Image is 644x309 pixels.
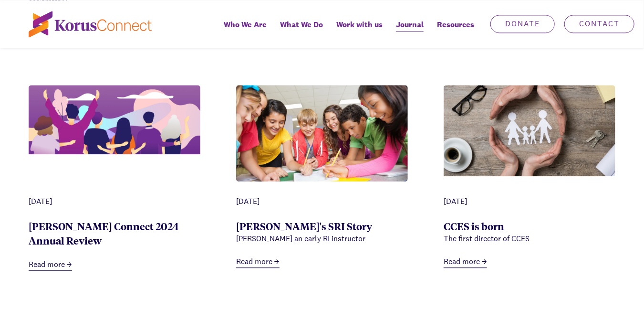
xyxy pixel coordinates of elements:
a: Contact [564,15,634,33]
div: [DATE] [444,196,615,207]
a: Journal [389,13,430,48]
span: Journal [396,18,424,32]
img: aC7AnydWJ-7kSa9R_EOFYdonationpagebanner.png [29,85,200,155]
a: Read more [29,259,72,271]
a: Who We Are [217,13,273,48]
a: Work with us [330,13,389,48]
img: 1fdc8b3b-5ceb-4b61-ac2a-284827e13973_our%2Bpromise.png [444,85,615,176]
a: Donate [490,15,555,33]
a: [PERSON_NAME]'s SRI Story [236,219,372,233]
div: Resources [430,13,481,48]
a: CCES is born [444,219,504,233]
div: The first director of CCES [444,233,615,245]
span: Work with us [336,18,383,32]
a: [PERSON_NAME] Connect 2024 Annual Review [29,219,179,247]
span: What We Do [280,18,323,32]
img: korus-connect%2Fc5177985-88d5-491d-9cd7-4a1febad1357_logo.svg [29,11,152,37]
a: What We Do [273,13,330,48]
div: [DATE] [29,196,200,207]
div: [DATE] [236,196,408,207]
a: Read more [444,256,487,268]
div: [PERSON_NAME] an early RI instructor [236,233,408,245]
span: Who We Are [224,18,267,32]
a: Read more [236,256,280,268]
img: 4b64830a-e0be-48d4-b1fb-c496ff45a80f_Child%2B7.png [236,85,408,182]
